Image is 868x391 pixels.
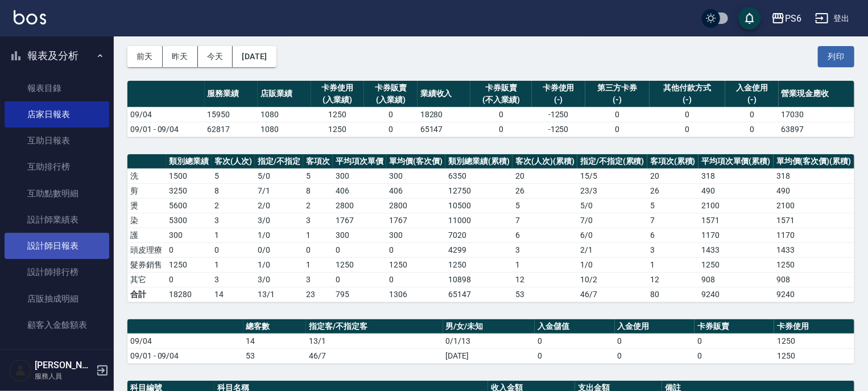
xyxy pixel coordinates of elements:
td: 13/1 [255,287,303,302]
td: 20 [647,168,698,183]
td: 53 [243,348,307,363]
td: 1433 [774,242,854,257]
td: 7 [647,213,698,228]
td: 10 / 2 [577,272,647,287]
td: 7020 [445,228,512,242]
td: 0 [166,242,212,257]
td: 65147 [445,287,512,302]
td: 09/04 [127,334,243,348]
th: 入金儲值 [535,319,614,334]
td: 1500 [166,168,212,183]
td: 1 [212,228,255,242]
div: (-) [588,94,647,106]
td: 12 [647,272,698,287]
td: 6 / 0 [577,228,647,242]
div: 第三方卡券 [588,82,647,94]
td: 0 [386,242,445,257]
td: 26 [647,183,698,198]
td: 3 [303,213,333,228]
td: 2 [212,198,255,213]
th: 平均項次單價 [333,154,386,169]
td: 795 [333,287,386,302]
td: 908 [774,272,854,287]
td: 6 [512,228,577,242]
a: 設計師日報表 [5,233,109,259]
td: 1250 [774,257,854,272]
td: 6350 [445,168,512,183]
td: 1250 [386,257,445,272]
td: 5 [512,198,577,213]
td: 燙 [127,198,166,213]
td: 09/01 - 09/04 [127,122,205,137]
td: 09/04 [127,107,205,122]
div: (-) [652,94,722,106]
th: 類別總業績(累積) [445,154,512,169]
td: 1571 [774,213,854,228]
td: 5 [212,168,255,183]
div: 其他付款方式 [652,82,722,94]
td: 染 [127,213,166,228]
th: 服務業績 [205,81,258,108]
td: [DATE] [443,348,535,363]
td: 0 [615,348,695,363]
td: 1767 [386,213,445,228]
td: 63897 [779,122,854,137]
td: 2100 [698,198,774,213]
button: save [738,7,761,30]
td: 12750 [445,183,512,198]
td: 3 [212,213,255,228]
td: 洗 [127,168,166,183]
td: 3250 [166,183,212,198]
td: 1250 [445,257,512,272]
td: 1250 [774,348,854,363]
button: 昨天 [163,46,198,67]
td: 0 [695,348,774,363]
td: 5 [303,168,333,183]
td: 406 [333,183,386,198]
button: 前天 [127,46,163,67]
img: Logo [14,10,46,24]
td: 3 [647,242,698,257]
td: 剪 [127,183,166,198]
td: 9240 [774,287,854,302]
td: 0 [725,122,779,137]
td: 490 [774,183,854,198]
td: 1250 [698,257,774,272]
td: 0 [725,107,779,122]
td: 300 [166,228,212,242]
th: 類別總業績 [166,154,212,169]
th: 指定/不指定 [255,154,303,169]
td: 300 [386,168,445,183]
div: 卡券販賣 [473,82,529,94]
th: 男/女/未知 [443,319,535,334]
td: 5600 [166,198,212,213]
td: 0 [470,122,532,137]
td: 11000 [445,213,512,228]
button: PS6 [767,7,806,30]
td: 3 [512,242,577,257]
td: 0 [212,242,255,257]
div: (入業績) [314,94,362,106]
td: 1080 [258,122,311,137]
table: a dense table [127,154,854,302]
td: 0 [333,242,386,257]
a: 報表目錄 [5,75,109,101]
td: 65147 [418,122,471,137]
td: 0 [364,107,418,122]
td: 300 [386,228,445,242]
td: 406 [386,183,445,198]
div: 卡券販賣 [367,82,415,94]
th: 客次(人次)(累積) [512,154,577,169]
td: 1250 [166,257,212,272]
td: 2100 [774,198,854,213]
td: 17030 [779,107,854,122]
a: 設計師排行榜 [5,259,109,285]
td: 1250 [311,107,365,122]
td: 1250 [333,257,386,272]
td: 490 [698,183,774,198]
td: 1433 [698,242,774,257]
img: Person [9,359,32,382]
th: 指定/不指定(累積) [577,154,647,169]
button: 報表及分析 [5,41,109,71]
td: 0 [333,272,386,287]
